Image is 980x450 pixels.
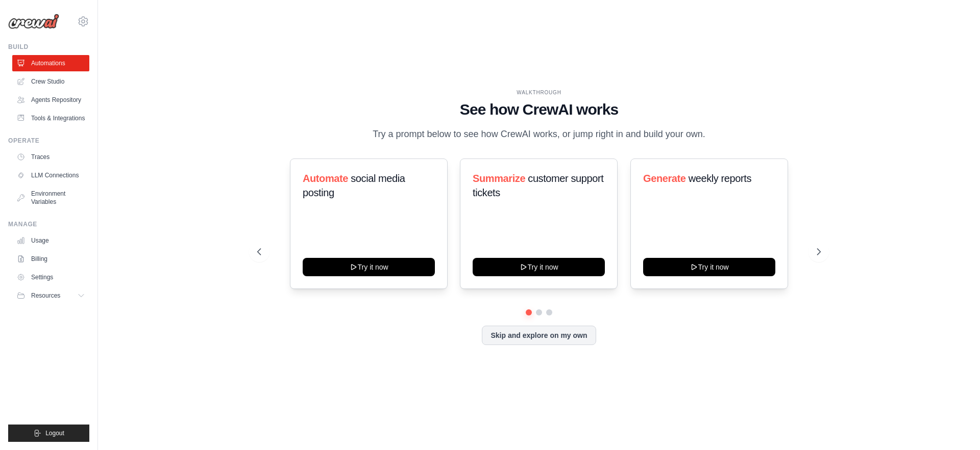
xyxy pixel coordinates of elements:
button: Try it now [473,258,605,276]
span: Generate [643,173,686,184]
a: Tools & Integrations [12,110,89,126]
a: Automations [12,55,89,71]
button: Skip and explore on my own [482,326,596,345]
a: Environment Variables [12,186,89,210]
a: Usage [12,232,89,249]
a: Settings [12,269,89,285]
span: Logout [45,429,64,437]
p: Try a prompt below to see how CrewAI works, or jump right in and build your own. [367,127,710,142]
button: Try it now [303,258,435,276]
button: Logout [8,425,89,442]
a: Billing [12,251,89,267]
span: social media posting [303,173,405,198]
a: Agents Repository [12,92,89,108]
div: Build [8,43,89,51]
div: Operate [8,137,89,145]
img: Logo [8,14,59,29]
button: Try it now [643,258,775,276]
button: Resources [12,287,89,304]
h1: See how CrewAI works [257,100,821,119]
a: Crew Studio [12,73,89,90]
span: Automate [303,173,348,184]
iframe: Chat Widget [929,401,980,450]
span: Resources [31,292,60,300]
a: LLM Connections [12,167,89,183]
a: Traces [12,149,89,165]
span: customer support tickets [473,173,603,198]
span: Summarize [473,173,525,184]
span: weekly reports [688,173,751,184]
div: WALKTHROUGH [257,89,821,96]
div: Manage [8,220,89,228]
